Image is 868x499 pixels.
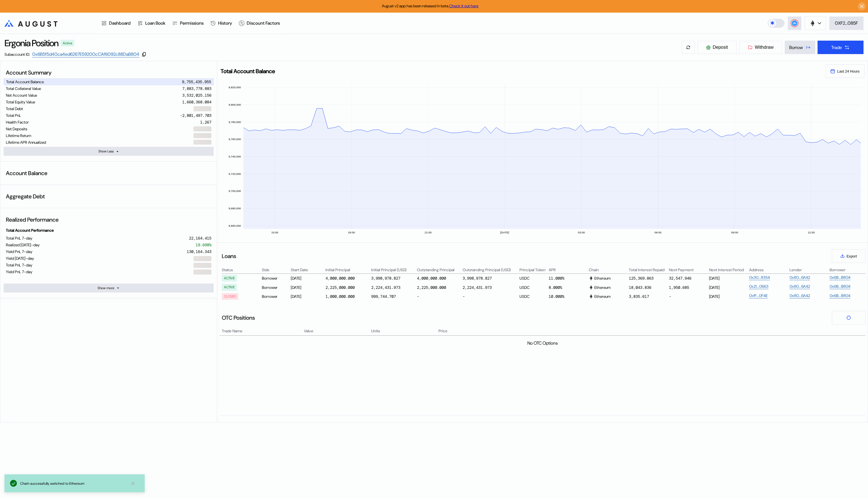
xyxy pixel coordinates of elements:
[262,284,290,291] div: Borrower
[304,328,313,334] span: Value
[218,20,232,26] div: History
[228,138,241,141] text: 9,760,000
[6,93,37,98] div: Net Account Value
[6,236,32,241] div: Total PnL 7-day
[417,285,446,290] div: 2,225,000.000
[32,51,139,57] a: 0x6B5f5d40ca4ed6267E59200cCAf6092c88DaB804
[589,285,611,290] div: Ethereum
[6,113,21,118] div: Total PnL
[709,275,748,282] div: [DATE]
[262,275,290,282] div: Borrower
[629,276,654,281] div: 125,369.863
[228,120,241,124] text: 9,780,000
[520,284,548,291] div: USDC
[228,86,241,89] text: 9,820,000
[228,155,241,158] text: 9,740,000
[835,20,858,26] div: 0XF2...085F
[6,106,23,111] div: Total Debt
[189,236,211,241] div: 22,164.415
[589,276,593,280] img: svg+xml,%3c
[371,267,416,272] div: Initial Principal (USD)
[713,45,728,50] span: Deposit
[109,20,131,26] div: Dashboard
[808,231,815,234] text: 12:00
[629,294,649,299] div: 3,835.617
[438,328,447,334] span: Price
[809,20,816,26] img: chain logo
[785,41,815,54] button: Borrow
[755,45,774,50] span: Withdraw
[196,242,211,247] div: 19.698%
[830,275,850,280] a: 0x6B...B804
[291,267,324,272] div: Start Date
[749,293,768,298] a: 0xfF...0F4E
[463,285,492,290] div: 2,224,431.973
[4,226,214,235] div: Total Account Performance
[4,67,214,78] div: Account Summary
[4,167,214,179] div: Account Balance
[63,41,72,45] div: Active
[271,231,278,234] text: 15:00
[831,45,842,50] div: Trade
[222,252,236,260] div: Loans
[589,267,628,272] div: Chain
[134,13,169,34] a: Loan Book
[6,249,32,254] div: Yield PnL 7-day
[789,293,810,298] a: 0x80...6A42
[655,231,662,234] text: 06:00
[262,267,290,272] div: Side
[789,284,810,289] a: 0x80...6A42
[830,293,850,298] a: 0x6B...B804
[589,294,611,299] div: Ethereum
[182,79,211,84] div: 9,755,435.955
[789,267,829,272] div: Lender
[589,294,593,299] img: svg+xml,%3c
[709,284,748,291] div: [DATE]
[789,275,810,280] a: 0x80...6A42
[348,231,355,234] text: 18:00
[224,294,236,298] div: CLOSED
[20,481,126,486] div: Chain successfully switched to Ethereum
[424,231,431,234] text: 21:00
[826,64,864,78] button: Last 24 Hours
[6,126,27,131] div: Net Deposits
[818,41,864,54] button: Trade
[549,275,588,282] div: 11.000%
[417,267,462,272] div: Outstanding Principal
[222,328,243,334] span: Trade Name
[182,99,211,105] div: 1,660,368.084
[4,191,214,202] div: Aggregate Debt
[228,189,241,192] text: 9,700,000
[463,267,519,272] div: Outstanding Principal (USD)
[6,140,46,145] div: Lifetime APR Annualized
[669,293,708,300] div: -
[669,285,689,290] div: 1,950.685
[669,276,691,281] div: 32,547.946
[325,294,355,299] div: 1,000,000.000
[291,293,324,300] div: [DATE]
[221,68,821,74] h2: Total Account Balance
[371,328,380,334] span: Units
[222,314,255,321] div: OTC Positions
[449,3,478,8] a: Check it out here
[4,284,214,293] button: Show more
[291,275,324,282] div: [DATE]
[731,231,738,234] text: 09:00
[500,231,509,234] text: [DATE]
[629,285,651,290] div: 18,043.836
[325,276,355,281] div: 4,000,000.000
[739,41,782,54] button: Withdraw
[228,103,241,106] text: 9,800,000
[6,256,34,261] div: Yield [DATE]-day
[200,120,211,125] div: 1.267
[187,249,211,254] div: 130,164.343
[228,207,241,210] text: 9,680,000
[6,133,31,138] div: Lifetime Return
[236,13,283,34] a: Discount Factors
[669,267,708,272] div: Next Payment
[169,13,207,34] a: Permissions
[417,293,462,300] div: -
[4,52,30,57] div: Subaccount ID:
[325,285,355,290] div: 2,225,000.000
[325,267,370,272] div: Initial Principal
